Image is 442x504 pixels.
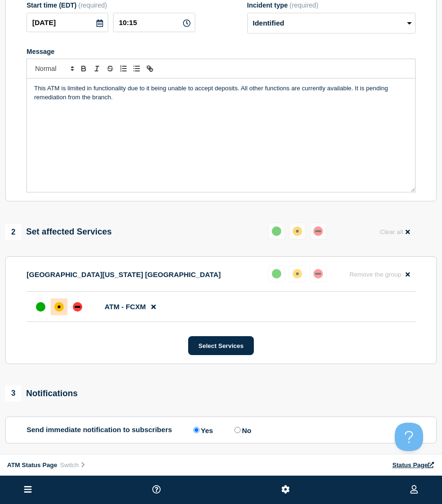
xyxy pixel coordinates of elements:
[392,461,435,469] a: Status Page
[313,226,323,236] div: down
[26,1,195,9] div: Start time (EDT)
[344,265,416,284] button: Remove the group
[73,302,82,312] div: down
[36,302,45,312] div: up
[5,385,21,401] span: 3
[5,224,112,240] div: Set affected Services
[57,461,89,469] button: Switch
[54,302,64,312] div: affected
[234,427,241,433] input: No
[193,427,199,433] input: Yes
[5,385,78,401] div: Notifications
[77,63,90,74] button: Toggle bold text
[272,269,281,278] div: up
[26,270,221,278] p: [GEOGRAPHIC_DATA][US_STATE] [GEOGRAPHIC_DATA]
[113,13,195,32] input: HH:MM
[26,426,416,434] div: Send immediate notification to subscribers
[293,226,302,236] div: affected
[130,63,143,74] button: Toggle bulleted list
[268,223,285,240] button: up
[247,13,416,34] select: Incident type
[26,13,108,32] input: YYYY-MM-DD
[34,84,408,102] p: This ATM is limited in functionality due to it being unable to accept deposits. All other functio...
[104,303,146,311] span: ATM - FCXM
[293,269,302,278] div: affected
[7,461,57,469] span: ATM Status Page
[289,223,306,240] button: affected
[31,63,77,74] span: Font size
[191,426,213,434] label: Yes
[268,265,285,282] button: up
[143,63,156,74] button: Toggle link
[349,271,401,278] span: Remove the group
[395,423,423,451] iframe: Help Scout Beacon - Open
[26,48,416,55] div: Message
[5,224,21,240] span: 2
[117,63,130,74] button: Toggle ordered list
[290,1,319,9] span: (required)
[104,63,117,74] button: Toggle strikethrough text
[232,426,251,434] label: No
[374,223,416,241] button: Clear all
[27,78,415,192] div: Message
[289,265,306,282] button: affected
[90,63,104,74] button: Toggle italic text
[310,223,327,240] button: down
[247,1,416,9] div: Incident type
[26,426,172,434] p: Send immediate notification to subscribers
[188,336,254,355] button: Select Services
[78,1,107,9] span: (required)
[313,269,323,278] div: down
[310,265,327,282] button: down
[272,226,281,236] div: up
